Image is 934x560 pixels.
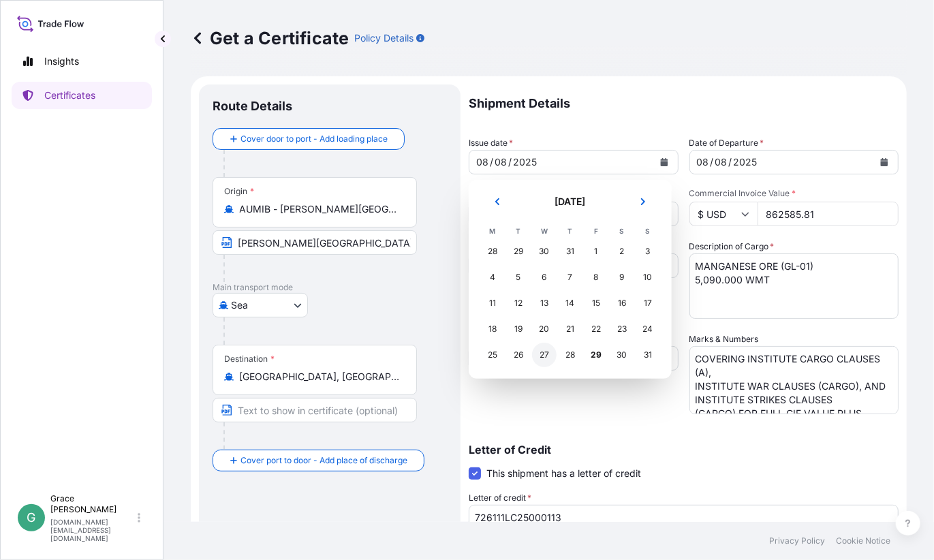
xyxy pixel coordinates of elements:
div: Wednesday 30 July 2025 [532,239,557,264]
div: Sunday 3 August 2025 [636,239,660,264]
div: Sunday 17 August 2025 [636,291,660,315]
div: Sunday 10 August 2025 [636,265,660,290]
div: Saturday 30 August 2025 [610,343,634,367]
div: Wednesday 13 August 2025 [532,291,557,315]
div: Tuesday 12 August 2025 [506,291,531,315]
th: S [635,223,661,238]
div: Thursday 21 August 2025 [558,317,582,341]
div: Monday 28 July 2025 [480,239,505,264]
th: W [531,223,557,238]
th: S [609,223,635,238]
div: Wednesday 27 August 2025 [532,343,557,367]
button: Previous [482,191,512,213]
div: Saturday 16 August 2025 [610,291,634,315]
div: Thursday 14 August 2025 [558,291,582,315]
div: Monday 18 August 2025 [480,317,505,341]
p: Policy Details [354,31,414,45]
h2: [DATE] [520,195,620,208]
div: Friday 1 August 2025 [584,239,608,264]
div: Tuesday 19 August 2025 [506,317,531,341]
div: Thursday 31 July 2025 [558,239,582,264]
div: August 2025 [480,191,661,368]
div: Tuesday 29 July 2025 [506,239,531,264]
div: Today, Friday 29 August 2025 [584,343,608,367]
div: Sunday 31 August 2025 [636,343,660,367]
div: Friday 22 August 2025 [584,317,608,341]
div: Thursday 7 August 2025 [558,265,582,290]
div: Tuesday 26 August 2025 [506,343,531,367]
section: Calendar [469,180,672,379]
div: Tuesday 5 August 2025 [506,265,531,290]
div: Saturday 23 August 2025 [610,317,634,341]
div: Friday 15 August 2025 [584,291,608,315]
th: T [505,223,531,238]
div: Saturday 9 August 2025 [610,265,634,290]
p: Get a Certificate [191,27,349,49]
th: F [583,223,609,238]
th: T [557,223,583,238]
div: Friday 8 August 2025 selected [584,265,608,290]
div: Wednesday 6 August 2025 [532,265,557,290]
button: Next [628,191,658,213]
div: Monday 11 August 2025 [480,291,505,315]
th: M [480,223,505,238]
table: August 2025 [480,223,661,368]
div: Monday 25 August 2025 [480,343,505,367]
div: Saturday 2 August 2025 [610,239,634,264]
div: Sunday 24 August 2025 [636,317,660,341]
div: Wednesday 20 August 2025 [532,317,557,341]
div: Monday 4 August 2025 [480,265,505,290]
div: Thursday 28 August 2025 [558,343,582,367]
